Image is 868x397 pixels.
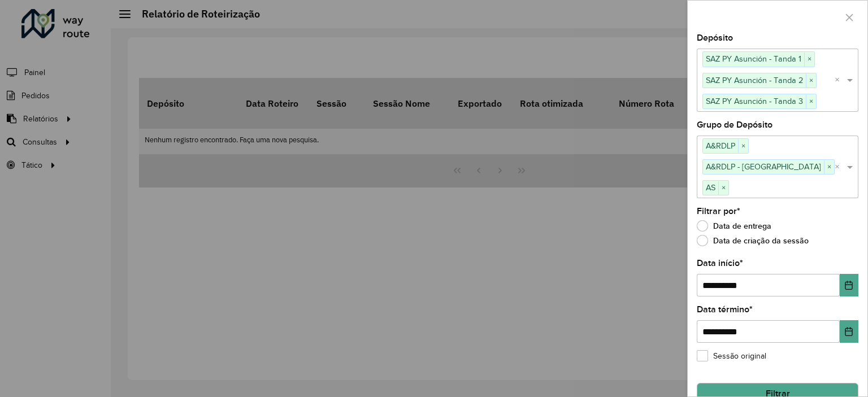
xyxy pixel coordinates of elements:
span: × [806,74,816,88]
label: Depósito [697,31,733,45]
label: Grupo de Depósito [697,118,772,132]
span: A&RDLP [703,139,738,152]
span: × [738,139,748,153]
span: A&RDLP - [GEOGRAPHIC_DATA] [703,160,824,173]
label: Data término [697,303,753,316]
label: Filtrar por [697,204,740,218]
label: Data de entrega [697,220,771,232]
span: × [804,53,814,66]
label: Sessão original [697,350,766,362]
label: Data início [697,256,743,270]
button: Choose Date [840,320,858,343]
span: SAZ PY Asunción - Tanda 3 [703,94,806,108]
label: Data de criação da sessão [697,235,809,246]
span: SAZ PY Asunción - Tanda 2 [703,73,806,87]
span: AS [703,181,718,194]
span: Clear all [835,73,844,87]
span: × [718,181,728,195]
button: Choose Date [840,274,858,296]
span: SAZ PY Asunción - Tanda 1 [703,52,804,66]
span: × [806,95,816,108]
span: × [824,160,834,174]
span: Clear all [835,160,844,174]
